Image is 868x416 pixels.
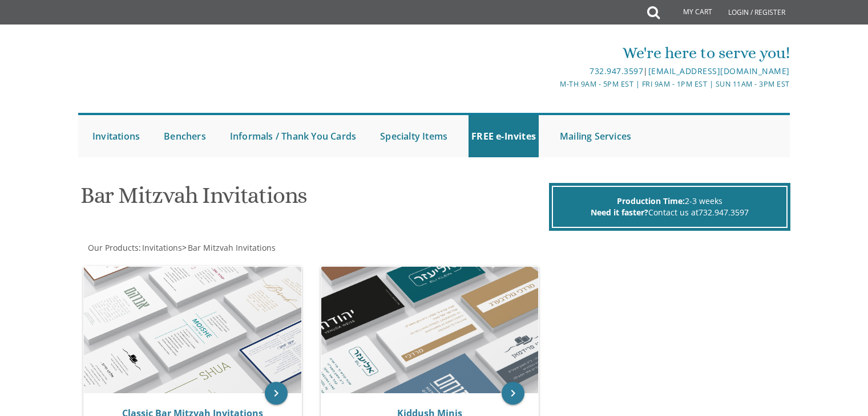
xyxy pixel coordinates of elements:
a: Invitations [90,115,143,157]
a: 732.947.3597 [590,66,643,76]
span: Need it faster? [591,207,648,218]
a: My Cart [659,1,720,24]
a: Our Products [87,242,139,253]
h1: Bar Mitzvah Invitations [80,183,546,217]
a: Informals / Thank You Cards [227,115,359,157]
a: FREE e-Invites [469,115,539,157]
div: M-Th 9am - 5pm EST | Fri 9am - 1pm EST | Sun 11am - 3pm EST [316,78,790,90]
a: Benchers [161,115,209,157]
a: Specialty Items [377,115,450,157]
a: [EMAIL_ADDRESS][DOMAIN_NAME] [648,66,790,76]
a: Bar Mitzvah Invitations [187,242,276,253]
div: We're here to serve you! [316,42,790,64]
div: | [316,64,790,78]
img: Classic Bar Mitzvah Invitations [84,267,301,393]
a: Mailing Services [557,115,634,157]
a: 732.947.3597 [699,207,749,218]
span: > [182,242,276,253]
a: keyboard_arrow_right [265,382,288,405]
div: : [78,242,434,254]
span: Bar Mitzvah Invitations [188,242,276,253]
div: 2-3 weeks Contact us at [552,186,788,228]
a: Invitations [141,242,182,253]
a: keyboard_arrow_right [502,382,524,405]
span: Invitations [142,242,182,253]
span: Production Time: [617,195,685,206]
img: Kiddush Minis [321,267,539,393]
